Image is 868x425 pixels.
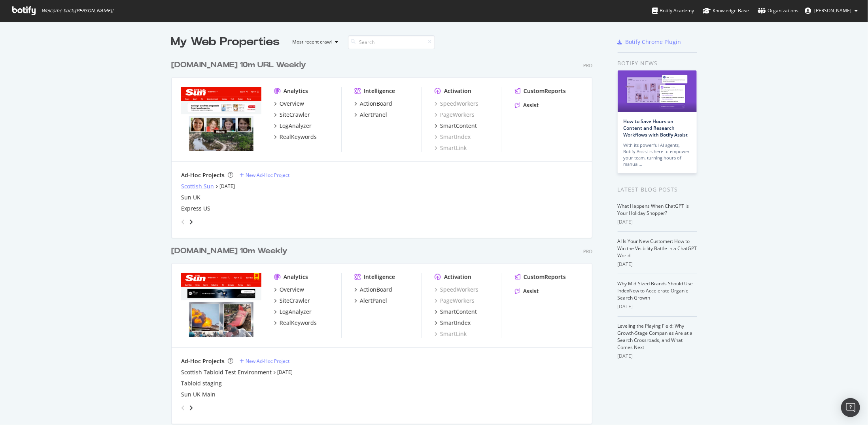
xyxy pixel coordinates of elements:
a: Scottish Sun [181,182,214,190]
a: Why Mid-Sized Brands Should Use IndexNow to Accelerate Organic Search Growth [618,280,693,301]
div: Open Intercom Messenger [841,398,860,417]
a: [DOMAIN_NAME] 10m Weekly [171,245,291,257]
a: PageWorkers [435,297,475,305]
div: Overview [280,100,304,108]
a: Express US [181,205,210,212]
a: ActionBoard [354,286,392,294]
div: SiteCrawler [280,111,310,119]
div: With its powerful AI agents, Botify Assist is here to empower your team, turning hours of manual… [624,142,691,167]
a: SmartLink [435,144,467,152]
div: Intelligence [364,87,395,95]
div: Pro [583,62,592,69]
a: RealKeywords [274,133,317,141]
div: [DOMAIN_NAME] 10m Weekly [171,245,287,257]
div: angle-left [178,402,188,414]
div: [DATE] [618,303,697,310]
span: Welcome back, [PERSON_NAME] ! [42,8,113,14]
a: SmartLink [435,330,467,338]
a: What Happens When ChatGPT Is Your Holiday Shopper? [618,203,689,216]
div: AlertPanel [360,111,387,119]
div: RealKeywords [280,133,317,141]
div: LogAnalyzer [280,122,312,130]
div: Botify Academy [652,7,694,15]
div: Activation [444,87,471,95]
div: Assist [523,101,539,109]
div: SiteCrawler [280,297,310,305]
a: Scottish Tabloid Test Environment [181,368,272,376]
div: angle-right [188,218,194,226]
div: angle-left [178,216,188,228]
div: [DATE] [618,218,697,226]
img: www.TheSun.co.uk [181,273,261,337]
div: Most recent crawl [293,40,332,44]
a: SiteCrawler [274,111,310,119]
a: Leveling the Playing Field: Why Growth-Stage Companies Are at a Search Crossroads, and What Comes... [618,323,693,351]
div: CustomReports [524,273,566,281]
div: CustomReports [524,87,566,95]
div: SmartContent [440,122,477,130]
a: CustomReports [515,273,566,281]
a: How to Save Hours on Content and Research Workflows with Botify Assist [624,118,688,138]
div: Botify Chrome Plugin [626,38,681,46]
a: SiteCrawler [274,297,310,305]
a: New Ad-Hoc Project [240,172,289,178]
div: Organizations [758,7,798,15]
a: [DOMAIN_NAME] 10m URL Weekly [171,59,309,71]
div: Knowledge Base [703,7,749,15]
img: How to Save Hours on Content and Research Workflows with Botify Assist [618,70,697,112]
div: New Ad-Hoc Project [246,358,289,364]
a: Sun UK Main [181,391,216,398]
a: LogAnalyzer [274,308,312,316]
div: AlertPanel [360,297,387,305]
a: [DATE] [277,369,293,376]
div: SmartContent [440,308,477,316]
a: New Ad-Hoc Project [240,358,289,364]
div: Ad-Hoc Projects [181,171,225,179]
a: SpeedWorkers [435,100,478,108]
a: Overview [274,286,304,294]
div: Analytics [284,273,308,281]
button: [PERSON_NAME] [798,4,864,17]
a: Overview [274,100,304,108]
div: angle-right [188,404,194,412]
a: PageWorkers [435,111,475,119]
a: [DATE] [219,183,235,190]
img: www.The-Sun.com [181,87,261,151]
div: My Web Properties [171,34,280,50]
a: Tabloid staging [181,379,222,387]
a: AlertPanel [354,111,387,119]
a: CustomReports [515,87,566,95]
span: Richard Deng [814,7,851,14]
a: RealKeywords [274,319,317,327]
div: Latest Blog Posts [618,185,697,194]
div: New Ad-Hoc Project [246,172,289,178]
div: Overview [280,286,304,294]
div: Assist [523,287,539,295]
div: ActionBoard [360,100,392,108]
div: Ad-Hoc Projects [181,357,225,365]
div: ActionBoard [360,286,392,294]
a: AI Is Your New Customer: How to Win the Visibility Battle in a ChatGPT World [618,238,697,259]
a: ActionBoard [354,100,392,108]
div: Pro [583,248,592,255]
a: SmartContent [435,308,477,316]
div: Activation [444,273,471,281]
a: SmartContent [435,122,477,130]
a: SpeedWorkers [435,286,478,294]
div: Botify news [618,59,697,68]
div: [DATE] [618,261,697,268]
div: Analytics [284,87,308,95]
a: Assist [515,287,539,295]
a: Sun UK [181,194,200,201]
div: LogAnalyzer [280,308,312,316]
